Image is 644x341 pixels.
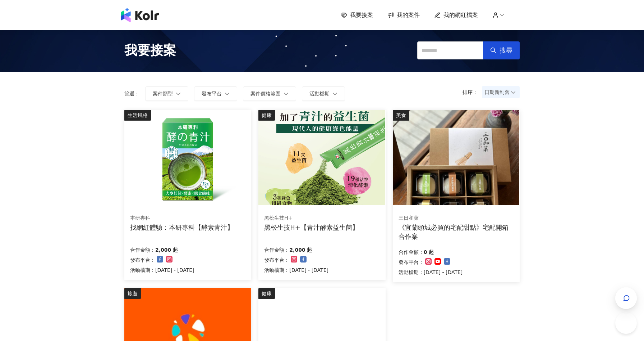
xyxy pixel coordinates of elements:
button: 發布平台 [194,86,237,101]
button: 活動檔期 [302,86,345,101]
span: 活動檔期 [309,91,330,97]
p: 活動檔期：[DATE] - [DATE] [399,268,463,277]
div: 三日和菓 [399,215,514,222]
div: 健康 [258,110,275,121]
span: 搜尋 [500,46,512,54]
span: 我的網紅檔案 [443,11,478,19]
span: 案件類型 [153,91,173,97]
div: 健康 [258,288,275,299]
iframe: Help Scout Beacon - Open [615,312,637,334]
div: 生活風格 [124,110,151,121]
p: 合作金額： [399,248,424,256]
span: 案件價格範圍 [250,91,281,97]
p: 發布平台： [399,258,424,266]
div: 《宜蘭頭城必買的宅配甜點》宅配開箱合作案 [399,223,514,241]
button: 搜尋 [483,41,520,59]
img: 青汁酵素益生菌 [258,110,385,205]
div: 黑松生技H+ [264,215,359,222]
p: 合作金額： [264,246,289,254]
div: 黑松生技H+【青汁酵素益生菌】 [264,223,359,232]
span: search [490,47,497,54]
p: 活動檔期：[DATE] - [DATE] [130,266,194,274]
p: 2,000 起 [155,246,178,254]
p: 2,000 起 [289,246,312,254]
p: 0 起 [424,248,434,256]
p: 發布平台： [130,256,155,264]
span: 我要接案 [124,41,176,59]
img: 《宜蘭頭城必買的宅配甜點》宅配開箱合作案 [393,110,519,205]
button: 案件類型 [145,86,188,101]
span: 我要接案 [350,11,373,19]
button: 案件價格範圍 [243,86,296,101]
p: 活動檔期：[DATE] - [DATE] [264,266,328,274]
span: 發布平台 [202,91,222,97]
a: 我的案件 [387,11,420,19]
p: 發布平台： [264,256,289,264]
p: 篩選： [124,91,139,97]
div: 美食 [393,110,409,121]
img: logo [121,8,159,22]
p: 合作金額： [130,246,155,254]
span: 我的案件 [397,11,420,19]
span: 日期新到舊 [484,87,517,98]
img: 酵素青汁 [124,110,251,205]
a: 我要接案 [341,11,373,19]
div: 本研專科 [130,215,234,222]
a: 我的網紅檔案 [434,11,478,19]
div: 找網紅體驗：本研專科【酵素青汁】 [130,223,234,232]
div: 旅遊 [124,288,141,299]
p: 排序： [463,89,482,95]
